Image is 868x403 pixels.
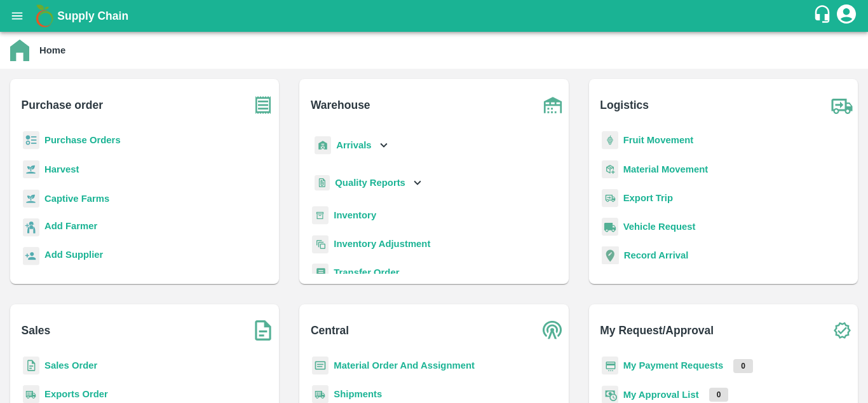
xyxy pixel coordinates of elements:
[623,390,699,400] a: My Approval List
[835,3,858,29] div: account of current user
[44,219,97,236] a: Add Farmer
[334,389,382,399] a: Shipments
[537,89,569,121] img: warehouse
[44,250,103,260] b: Add Supplier
[312,357,329,375] img: centralMaterial
[315,175,330,191] img: qualityReport
[312,264,329,282] img: whTransfer
[826,315,858,346] img: check
[334,360,475,371] a: Material Order And Assignment
[22,322,51,339] b: Sales
[602,131,618,150] img: fruit
[602,357,618,375] img: payment
[23,218,39,237] img: farmer
[623,164,709,174] a: Material Movement
[44,248,103,265] a: Add Supplier
[311,96,370,114] b: Warehouse
[23,189,39,208] img: harvest
[57,10,128,22] b: Supply Chain
[44,194,109,204] a: Captive Farms
[247,315,279,346] img: soSales
[709,388,729,402] p: 0
[39,45,65,55] b: Home
[813,4,835,27] div: customer-support
[23,131,39,150] img: reciept
[602,246,619,264] img: recordArrival
[537,315,569,346] img: central
[602,160,618,179] img: material
[623,222,696,232] a: Vehicle Request
[623,135,694,145] a: Fruit Movement
[602,189,618,208] img: delivery
[826,89,858,121] img: truck
[23,247,39,265] img: supplier
[22,96,103,114] b: Purchase order
[23,160,39,179] img: harvest
[44,164,79,174] a: Harvest
[44,135,121,145] a: Purchase Orders
[600,322,714,339] b: My Request/Approval
[600,96,649,114] b: Logistics
[312,131,391,160] div: Arrivals
[336,140,371,150] b: Arrivals
[312,235,329,253] img: inventory
[334,267,399,278] a: Transfer Order
[44,360,97,371] a: Sales Order
[312,170,424,196] div: Quality Reports
[334,210,376,220] a: Inventory
[44,221,97,231] b: Add Farmer
[23,357,39,375] img: sales
[623,360,724,371] a: My Payment Requests
[624,250,689,260] a: Record Arrival
[311,322,349,339] b: Central
[44,389,108,399] a: Exports Order
[32,3,57,29] img: logo
[57,7,813,25] a: Supply Chain
[334,239,430,249] a: Inventory Adjustment
[247,89,279,121] img: purchase
[3,1,32,31] button: open drawer
[623,193,673,203] a: Export Trip
[10,39,29,61] img: home
[312,206,329,225] img: whInventory
[335,178,405,188] b: Quality Reports
[602,218,618,236] img: vehicle
[733,359,753,373] p: 0
[315,136,331,155] img: whArrival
